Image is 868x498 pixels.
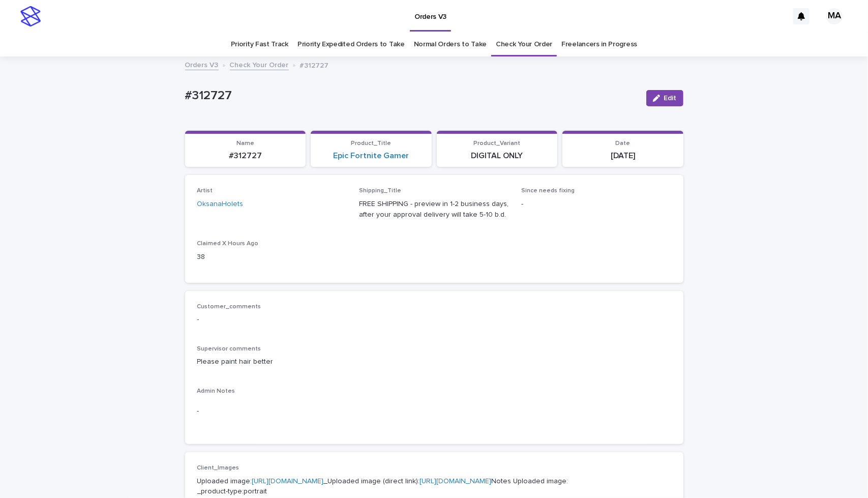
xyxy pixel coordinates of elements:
[197,465,240,471] span: Client_Images
[359,188,401,194] span: Shipping_Title
[236,140,254,147] span: Name
[443,151,552,161] p: DIGITAL ONLY
[191,151,300,161] p: #312727
[197,346,261,352] span: Supervisor comments
[351,140,391,147] span: Product_Title
[197,241,259,247] span: Claimed X Hours Ago
[414,33,487,56] a: Normal Orders to Take
[197,188,213,194] span: Artist
[568,151,677,161] p: [DATE]
[185,89,638,103] p: #312727
[473,140,520,147] span: Product_Variant
[521,188,575,194] span: Since needs fixing
[197,252,347,262] p: 38
[197,304,261,310] span: Customer_comments
[561,33,637,56] a: Freelancers in Progress
[664,95,677,102] span: Edit
[359,199,509,220] p: FREE SHIPPING - preview in 1-2 business days, after your approval delivery will take 5-10 b.d.
[197,357,671,367] p: Please paint hair better
[521,199,671,210] p: -
[300,59,329,70] p: #312727
[230,58,289,70] a: Check Your Order
[231,33,288,56] a: Priority Fast Track
[185,58,219,70] a: Orders V3
[197,314,671,325] p: -
[197,388,235,394] span: Admin Notes
[646,90,683,106] button: Edit
[197,476,671,497] p: Uploaded image: _Uploaded image (direct link): Notes Uploaded image: _product-type:portrait
[826,8,843,24] div: MA
[333,151,409,161] a: Epic Fortnite Gamer
[252,478,324,485] a: [URL][DOMAIN_NAME]
[197,199,244,210] a: OksanaHolets
[20,6,41,26] img: stacker-logo-s-only.png
[420,478,492,485] a: [URL][DOMAIN_NAME]
[615,140,630,147] span: Date
[197,406,671,417] p: -
[496,33,552,56] a: Check Your Order
[297,33,405,56] a: Priority Expedited Orders to Take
